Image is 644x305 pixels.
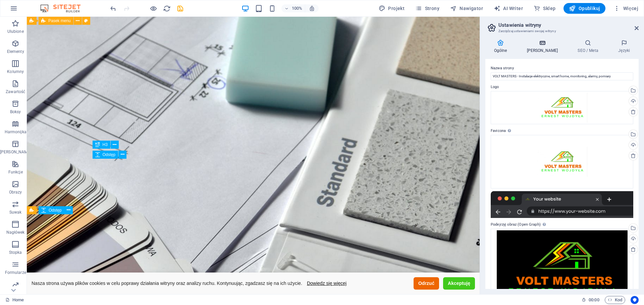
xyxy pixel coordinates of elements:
[593,297,594,302] span: :
[491,91,633,124] div: samologo-236keUWnJemuNs5Fc4ka8w.png
[376,3,407,14] div: Projekt (Ctrl+Alt+Y)
[447,3,486,14] button: Nawigator
[605,296,625,304] button: Kod
[103,143,108,147] span: H3
[8,169,23,175] p: Funkcje
[291,4,302,12] h6: 100%
[413,3,442,14] button: Strony
[9,250,22,255] p: Stopka
[103,153,116,157] span: Odstęp
[10,109,21,115] p: Boksy
[379,5,405,12] span: Projekt
[631,296,639,304] button: Usercentrics
[109,4,117,12] button: undo
[416,260,448,273] button: Akceptuję pliki cookies
[613,5,638,12] span: Więcej
[531,3,558,14] button: Sklep
[608,296,622,304] span: Kod
[415,5,439,12] span: Strony
[5,296,24,304] a: Kliknij, aby anulować zaznaczenie. Kliknij dwukrotnie, aby otworzyć Strony
[176,4,184,12] button: save
[609,40,639,54] h4: Języki
[589,296,599,304] span: 00 00
[387,260,412,273] button: Odrzuć pliki cookies
[5,263,376,270] div: Nasza strona używa plików cookies w celu poprawy działania witryny oraz analizy ruchu. Kontynuują...
[491,64,633,72] label: Nazwa strony
[491,83,633,91] label: Logo
[7,29,24,34] p: Ulubione
[149,4,157,12] button: Kliknij tutaj, aby wyjść z trybu podglądu i kontynuować edycję
[518,40,569,54] h4: [PERSON_NAME]
[5,270,26,275] p: Formularze
[7,49,24,54] p: Elementy
[563,3,605,14] button: Opublikuj
[450,5,483,12] span: Nawigator
[6,89,25,94] p: Zawartość
[494,5,523,12] span: AI Writer
[491,72,633,80] input: Nazwa...
[176,5,184,12] i: Zapisz (Ctrl+S)
[376,3,407,14] button: Projekt
[498,22,639,28] h2: Ustawienia witryny
[491,127,633,135] label: Favicona
[611,3,641,14] button: Więcej
[498,28,625,34] h3: Zarządzaj ustawieniami swojej witryny
[491,3,526,14] button: AI Writer
[281,4,305,12] button: 100%
[534,5,555,12] span: Sklep
[5,129,26,135] p: Harmonijka
[278,262,322,271] a: Dowiedz się więcej
[6,230,25,235] p: Nagłówek
[163,4,171,12] button: reload
[491,221,633,229] label: Podejrzyj obraz (Open Graph)
[9,189,22,195] p: Obrazy
[569,40,610,54] h4: SEO / Meta
[491,135,633,188] div: samologo-oG-uanwz9EiVVJZ-JqR2GQ-HGltaOx7C4YDcfEvm2FTBg.png
[39,4,89,12] img: Editor Logo
[49,208,62,212] span: Odstęp
[569,5,600,12] span: Opublikuj
[7,69,24,74] p: Kolumny
[48,19,71,23] span: Pasek menu
[109,5,117,12] i: Cofnij: Usuń elementy (Ctrl+Z)
[485,40,518,54] h4: Ogólne
[9,210,22,215] p: Suwak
